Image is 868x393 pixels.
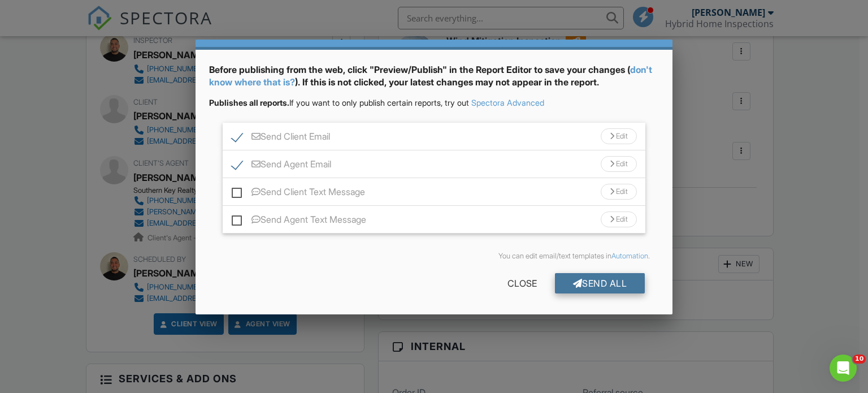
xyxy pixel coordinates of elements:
a: don't know where that is? [209,64,652,88]
div: Before publishing from the web, click "Preview/Publish" in the Report Editor to save your changes... [209,63,659,98]
label: Send Client Text Message [232,187,365,201]
span: 10 [853,355,866,364]
iframe: Intercom live chat [830,355,857,382]
div: Send All [555,273,645,293]
label: Send Client Email [232,131,330,145]
div: Close [489,273,555,293]
a: Automation [611,252,648,260]
div: Edit [601,184,637,200]
div: Edit [601,128,637,144]
label: Send Agent Text Message [232,214,366,228]
div: Edit [601,211,637,227]
a: Spectora Advanced [471,98,544,107]
div: You can edit email/text templates in . [218,252,650,261]
div: Edit [601,156,637,172]
span: If you want to only publish certain reports, try out [209,98,469,107]
label: Send Agent Email [232,159,331,173]
strong: Publishes all reports. [209,98,289,107]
